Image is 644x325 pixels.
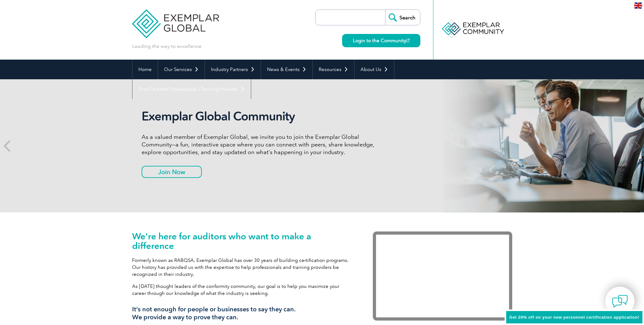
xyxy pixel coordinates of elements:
[132,60,158,79] a: Home
[132,79,251,99] a: Find Certified Professional / Training Provider
[142,109,379,124] h2: Exemplar Global Community
[132,305,354,321] h3: It’s not enough for people or businesses to say they can. We provide a way to prove they can.
[313,60,354,79] a: Resources
[406,39,410,42] img: open_square.png
[132,43,201,50] p: Leading the way to excellence
[354,60,394,79] a: About Us
[342,34,420,47] a: Login to the Community
[612,293,628,309] img: contact-chat.png
[261,60,312,79] a: News & Events
[634,3,642,9] img: en
[142,166,202,178] a: Join Now
[385,10,420,25] input: Search
[132,257,354,278] p: Formerly known as RABQSA, Exemplar Global has over 30 years of building certification programs. O...
[373,231,512,321] iframe: Exemplar Global: Working together to make a difference
[509,315,639,320] span: Get 20% off on your new personnel certification application!
[142,133,379,156] p: As a valued member of Exemplar Global, we invite you to join the Exemplar Global Community—a fun,...
[158,60,205,79] a: Our Services
[132,231,354,250] h1: We’re here for auditors who want to make a difference
[205,60,261,79] a: Industry Partners
[132,283,354,297] p: As [DATE] thought leaders of the conformity community, our goal is to help you maximize your care...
